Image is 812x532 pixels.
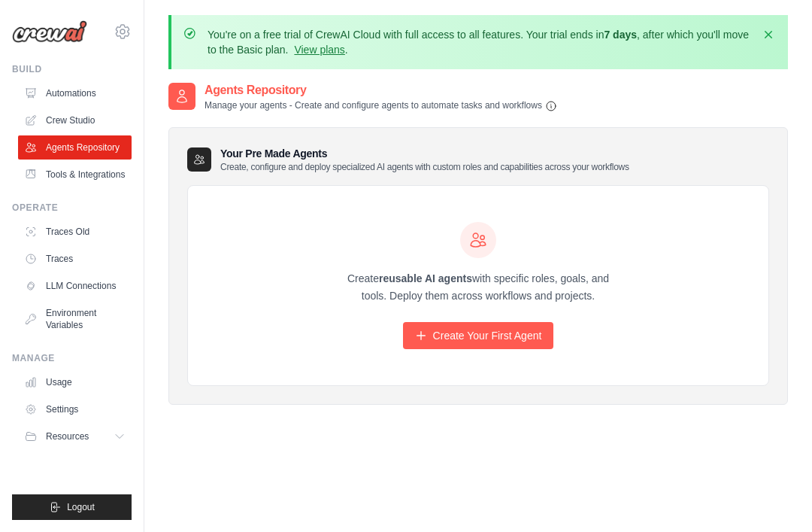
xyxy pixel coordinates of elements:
[12,202,132,214] div: Operate
[18,163,132,187] a: Tools & Integrations
[12,63,132,75] div: Build
[18,108,132,132] a: Crew Studio
[18,274,132,298] a: LLM Connections
[220,146,629,173] h3: Your Pre Made Agents
[18,220,132,244] a: Traces Old
[604,29,637,41] strong: 7 days
[208,27,752,57] p: You're on a free trial of CrewAI Cloud with full access to all features. Your trial ends in , aft...
[18,397,132,421] a: Settings
[379,272,472,284] strong: reusable AI agents
[12,352,132,364] div: Manage
[18,424,132,448] button: Resources
[18,247,132,271] a: Traces
[18,81,132,105] a: Automations
[12,494,132,520] button: Logout
[46,430,89,442] span: Resources
[67,501,95,513] span: Logout
[205,81,557,99] h2: Agents Repository
[205,99,557,112] p: Manage your agents - Create and configure agents to automate tasks and workflows
[403,322,554,349] a: Create Your First Agent
[334,270,623,305] p: Create with specific roles, goals, and tools. Deploy them across workflows and projects.
[18,301,132,337] a: Environment Variables
[12,20,87,43] img: Logo
[294,44,344,56] a: View plans
[220,161,629,173] p: Create, configure and deploy specialized AI agents with custom roles and capabilities across your...
[18,135,132,160] a: Agents Repository
[18,370,132,394] a: Usage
